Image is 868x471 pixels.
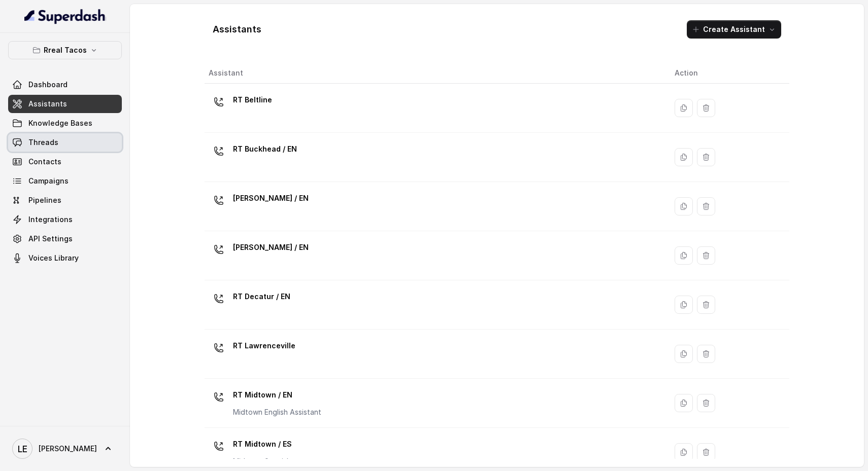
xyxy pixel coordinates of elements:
[28,157,61,167] span: Contacts
[687,20,781,39] button: Create Assistant
[8,95,122,113] a: Assistants
[233,288,290,305] p: RT Decatur / EN
[28,99,67,109] span: Assistants
[28,214,73,225] span: Integrations
[8,249,122,267] a: Voices Library
[233,338,295,354] p: RT Lawrenceville
[44,44,87,56] p: Rreal Tacos
[28,176,69,186] span: Campaigns
[28,195,61,205] span: Pipelines
[24,8,106,24] img: light.svg
[28,80,68,90] span: Dashboard
[233,387,321,403] p: RT Midtown / EN
[8,41,122,59] button: Rreal Tacos
[8,210,122,229] a: Integrations
[233,456,292,466] p: Midtown Spanish
[28,137,58,148] span: Threads
[8,230,122,248] a: API Settings
[28,253,79,263] span: Voices Library
[8,172,122,190] a: Campaigns
[233,407,321,417] p: Midtown English Assistant
[8,191,122,209] a: Pipelines
[8,133,122,152] a: Threads
[233,190,309,206] p: [PERSON_NAME] / EN
[8,153,122,171] a: Contacts
[233,141,297,157] p: RT Buckhead / EN
[28,118,92,128] span: Knowledge Bases
[28,234,73,244] span: API Settings
[666,63,789,84] th: Action
[205,63,666,84] th: Assistant
[8,114,122,132] a: Knowledge Bases
[18,444,27,454] text: LE
[39,444,97,454] span: [PERSON_NAME]
[233,92,272,108] p: RT Beltline
[213,21,261,38] h1: Assistants
[8,434,122,463] a: [PERSON_NAME]
[8,76,122,94] a: Dashboard
[233,239,309,256] p: [PERSON_NAME] / EN
[233,436,292,452] p: RT Midtown / ES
